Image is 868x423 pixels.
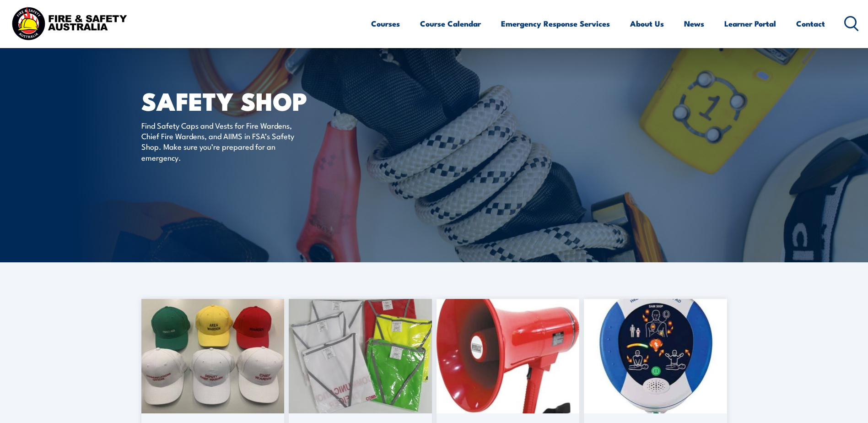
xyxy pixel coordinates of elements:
[584,299,727,413] img: 500.jpg
[141,90,367,111] h1: SAFETY SHOP
[141,120,308,163] p: Find Safety Caps and Vests for Fire Wardens, Chief Fire Wardens, and AIIMS in FSA’s Safety Shop. ...
[371,11,400,36] a: Courses
[437,299,580,413] img: megaphone-1.jpg
[289,299,432,413] img: 20230220_093531-scaled-1.jpg
[141,299,285,413] img: caps-scaled-1.jpg
[420,11,481,36] a: Course Calendar
[501,11,610,36] a: Emergency Response Services
[724,11,776,36] a: Learner Portal
[630,11,664,36] a: About Us
[684,11,704,36] a: News
[796,11,825,36] a: Contact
